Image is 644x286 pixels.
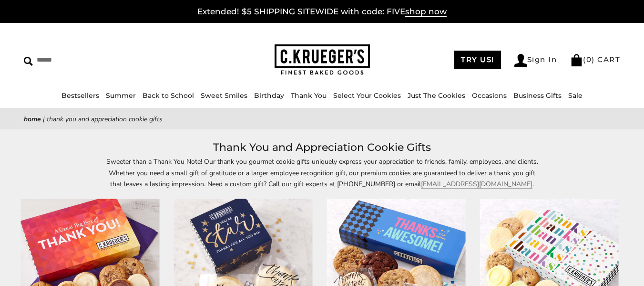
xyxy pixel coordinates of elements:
a: TRY US! [454,51,501,69]
img: Search [24,57,33,66]
a: Back to School [143,91,194,100]
a: Home [24,115,41,124]
a: Thank You [291,91,327,100]
a: Sale [568,91,583,100]
span: Thank You and Appreciation Cookie Gifts [47,115,163,124]
a: Business Gifts [513,91,562,100]
span: 0 [586,55,592,64]
a: Sweet Smiles [201,91,247,100]
a: Just The Cookies [408,91,465,100]
img: Account [514,54,527,67]
h1: Thank You and Appreciation Cookie Gifts [38,139,606,156]
p: Sweeter than a Thank You Note! Our thank you gourmet cookie gifts uniquely express your appreciat... [103,156,542,189]
img: C.KRUEGER'S [275,44,370,75]
a: (0) CART [570,55,620,64]
span: shop now [405,7,447,17]
a: [EMAIL_ADDRESS][DOMAIN_NAME] [421,180,532,189]
a: Select Your Cookies [333,91,401,100]
a: Extended! $5 SHIPPING SITEWIDE with code: FIVEshop now [197,7,447,17]
input: Search [24,53,162,67]
img: Bag [570,54,583,66]
a: Summer [106,91,136,100]
a: Occasions [472,91,507,100]
a: Bestsellers [61,91,99,100]
nav: breadcrumbs [24,114,620,125]
a: Birthday [254,91,284,100]
span: | [43,115,45,124]
a: Sign In [514,54,557,67]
